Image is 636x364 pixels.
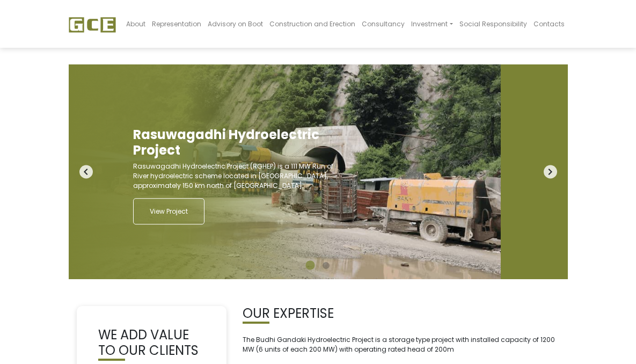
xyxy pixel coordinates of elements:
a: Advisory on Boot [204,3,266,45]
span: Investment [411,19,448,28]
button: 2 of 2 [321,260,332,271]
button: 1 of 2 [305,260,316,271]
a: About [123,3,149,45]
a: Contacts [530,3,568,45]
i: navigate_before [79,165,93,179]
a: View Project [133,198,204,224]
span: Social Responsibility [459,19,527,28]
a: Investment [408,3,456,45]
a: Representation [149,3,204,45]
h2: OUR EXPERTISE [243,306,559,322]
span: Advisory on Boot [208,19,263,28]
a: Social Responsibility [456,3,530,45]
a: Construction and Erection [266,3,359,45]
h2: Rasuwagadhi Hydroelectric Project [133,127,337,158]
span: Contacts [533,19,565,28]
h2: WE ADD VALUE TO OUR CLIENTS [98,327,206,359]
i: navigate_next [544,165,557,179]
p: Rasuwagadhi Hydroelectric Project (RGHEP) is a 111 MW Run of River hydroelectric scheme located i... [133,162,337,191]
a: Consultancy [359,3,408,45]
img: GCE Group [69,17,116,33]
p: The Budhi Gandaki Hydroelectric Project is a storage type project with installed capacity of 1200... [243,335,559,354]
span: Construction and Erection [269,19,355,28]
span: About [126,19,145,28]
span: Consultancy [362,19,405,28]
span: Representation [152,19,201,28]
